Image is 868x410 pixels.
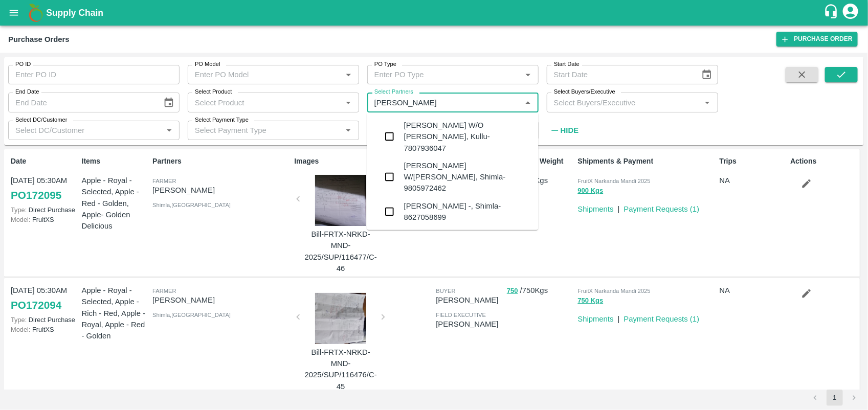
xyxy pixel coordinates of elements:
[195,60,220,69] label: PO Model
[374,60,396,69] label: PO Type
[8,65,180,84] input: Enter PO ID
[614,199,620,215] div: |
[11,315,78,325] p: Direct Purchase
[11,156,78,167] p: Date
[507,175,574,187] p: / 900 Kgs
[370,96,519,109] input: Select Partners
[521,68,535,81] button: Open
[191,124,326,137] input: Select Payment Type
[152,288,176,294] span: Farmer
[436,294,503,306] p: [PERSON_NAME]
[152,178,176,184] span: Farmer
[578,185,604,197] button: 900 Kgs
[11,206,27,214] span: Type:
[578,295,604,307] button: 750 Kgs
[374,88,413,96] label: Select Partners
[152,185,290,196] p: [PERSON_NAME]
[195,116,249,124] label: Select Payment Type
[436,288,455,294] span: buyer
[404,160,530,194] div: [PERSON_NAME] W/[PERSON_NAME], Shimla-9805972462
[15,116,67,124] label: Select DC/Customer
[342,96,355,109] button: Open
[191,96,339,109] input: Select Product
[578,288,651,294] span: FruitX Narkanda Mandi 2025
[720,156,787,167] p: Trips
[195,88,232,96] label: Select Product
[11,296,61,314] a: PO172094
[507,285,574,297] p: / 750 Kgs
[827,390,843,406] button: page 1
[436,318,503,330] p: [PERSON_NAME]
[159,93,179,112] button: Choose date
[11,326,30,333] span: Model:
[614,309,620,325] div: |
[15,60,31,69] label: PO ID
[624,205,700,213] a: Payment Requests (1)
[302,229,379,274] p: Bill-FRTX-NRKD-MND-2025/SUP/116477/C-46
[578,178,651,184] span: FruitX Narkanda Mandi 2025
[82,175,149,232] p: Apple - Royal - Selected, Apple - Red - Golden, Apple- Golden Delicious
[436,312,486,318] span: field executive
[2,1,26,25] button: open drawer
[11,186,61,204] a: PO172095
[8,33,70,46] div: Purchase Orders
[11,215,78,224] p: FruitXS
[8,93,155,112] input: End Date
[841,2,860,24] div: account of current user
[806,390,864,406] nav: pagination navigation
[46,8,103,18] b: Supply Chain
[554,60,580,69] label: Start Date
[624,315,700,323] a: Payment Requests (1)
[578,156,716,167] p: Shipments & Payment
[15,88,39,96] label: End Date
[342,124,355,137] button: Open
[547,65,694,84] input: Start Date
[578,205,614,213] a: Shipments
[11,124,160,137] input: Select DC/Customer
[554,88,615,96] label: Select Buyers/Executive
[507,156,574,167] p: ACT/EXP Weight
[11,205,78,215] p: Direct Purchase
[790,156,857,167] p: Actions
[11,316,27,324] span: Type:
[720,285,787,296] p: NA
[191,68,339,81] input: Enter PO Model
[720,175,787,186] p: NA
[776,32,858,47] a: Purchase Order
[11,285,78,296] p: [DATE] 05:30AM
[152,312,231,318] span: Shimla , [GEOGRAPHIC_DATA]
[82,285,149,341] p: Apple - Royal - Selected, Apple - Rich - Red, Apple - Royal, Apple - Red - Golden
[11,175,78,186] p: [DATE] 05:30AM
[46,6,824,20] a: Supply Chain
[521,96,535,109] button: Close
[550,96,698,109] input: Select Buyers/Executive
[11,216,30,223] span: Model:
[302,347,379,392] p: Bill-FRTX-NRKD-MND-2025/SUP/116476/C-45
[11,325,78,334] p: FruitXS
[701,96,714,109] button: Open
[342,68,355,81] button: Open
[578,315,614,323] a: Shipments
[507,285,518,297] button: 750
[294,156,432,167] p: Images
[697,65,717,84] button: Choose date
[561,126,578,134] strong: Hide
[824,4,841,22] div: customer-support
[152,294,290,306] p: [PERSON_NAME]
[404,200,530,223] div: [PERSON_NAME] -, Shimla-8627058699
[547,122,582,139] button: Hide
[152,202,231,208] span: Shimla , [GEOGRAPHIC_DATA]
[152,156,290,167] p: Partners
[82,156,149,167] p: Items
[404,120,530,154] div: [PERSON_NAME] W/O [PERSON_NAME], Kullu-7807936047
[370,68,519,81] input: Enter PO Type
[163,124,176,137] button: Open
[26,3,46,23] img: logo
